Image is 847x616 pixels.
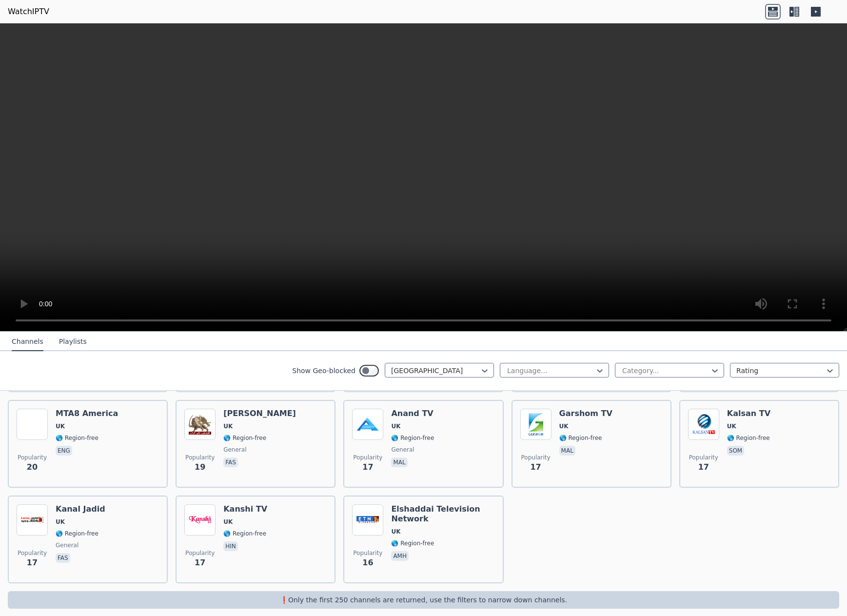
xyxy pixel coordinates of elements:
h6: [PERSON_NAME] [223,409,296,418]
label: Show Geo-blocked [292,366,355,376]
img: Simaye Azadi [184,409,216,440]
span: 🌎 Region-free [559,434,602,442]
span: Popularity [18,549,47,557]
span: 🌎 Region-free [223,434,266,442]
span: UK [223,422,233,430]
span: 🌎 Region-free [391,434,434,442]
span: Popularity [185,454,215,461]
span: Popularity [353,549,382,557]
span: 17 [698,461,709,473]
span: 17 [530,461,541,473]
button: Playlists [59,333,87,351]
h6: Elshaddai Television Network [391,504,494,524]
span: UK [56,518,65,526]
p: hin [223,541,238,551]
span: general [223,446,246,454]
img: Kanal Jadid [17,504,48,536]
span: general [56,541,79,549]
p: amh [391,551,409,561]
span: Popularity [521,454,551,461]
img: Elshaddai Television Network [352,504,383,536]
span: 17 [362,461,373,473]
h6: Kalsan TV [727,409,770,418]
span: Popularity [353,454,382,461]
span: UK [56,422,65,430]
span: UK [223,518,233,526]
button: Channels [12,333,43,351]
img: Kalsan TV [688,409,719,440]
h6: Garshom TV [559,409,612,418]
span: 🌎 Region-free [56,530,98,537]
p: eng [56,446,72,456]
span: 19 [195,461,205,473]
a: WatchIPTV [8,6,49,18]
span: 🌎 Region-free [223,530,266,537]
span: UK [727,422,736,430]
span: 🌎 Region-free [56,434,98,442]
h6: MTA8 America [56,409,118,418]
span: UK [559,422,569,430]
span: UK [391,528,400,536]
span: 17 [27,557,38,569]
p: fas [56,553,70,563]
img: MTA8 America [17,409,48,440]
img: Anand TV [352,409,383,440]
p: som [727,446,744,456]
span: 🌎 Region-free [727,434,770,442]
span: 17 [195,557,205,569]
span: general [391,446,414,454]
p: fas [223,457,238,467]
span: Popularity [689,454,718,461]
span: UK [391,422,400,430]
h6: Anand TV [391,409,434,418]
p: mal [391,457,407,467]
img: Kanshi TV [184,504,216,536]
h6: Kanshi TV [223,504,267,514]
span: 🌎 Region-free [391,539,434,547]
h6: Kanal Jadid [56,504,105,514]
span: 16 [362,557,373,569]
span: Popularity [185,549,215,557]
span: 20 [27,461,38,473]
p: ❗️Only the first 250 channels are returned, use the filters to narrow down channels. [12,595,835,605]
span: Popularity [18,454,47,461]
p: mal [559,446,575,456]
img: Garshom TV [520,409,552,440]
